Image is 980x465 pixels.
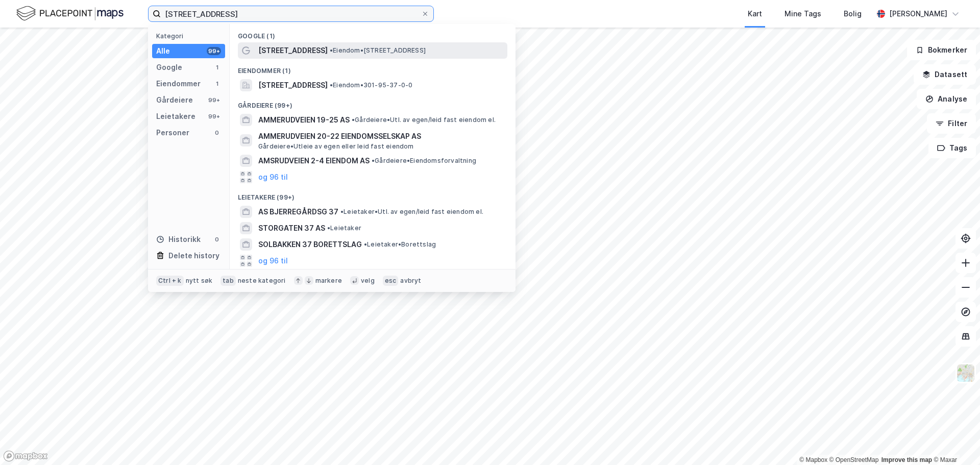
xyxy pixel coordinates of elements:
span: • [340,208,344,215]
button: og 96 til [258,255,288,267]
div: Kart [748,8,762,20]
span: • [330,46,333,54]
div: Eiendommer (1) [230,59,516,77]
button: Bokmerker [907,40,976,60]
div: 1 [213,63,221,71]
span: Gårdeiere • Utleie av egen eller leid fast eiendom [258,142,414,151]
div: nytt søk [186,277,213,285]
div: Delete history [168,250,219,262]
div: Ctrl + k [156,276,184,286]
button: Datasett [914,64,976,85]
span: • [372,157,375,164]
div: 1 [213,80,221,88]
div: 0 [213,129,221,137]
div: Kontrollprogram for chat [929,416,980,465]
button: og 96 til [258,171,288,183]
button: Filter [927,113,976,134]
a: Mapbox homepage [3,450,48,462]
a: Improve this map [881,456,932,463]
div: avbryt [400,277,421,285]
span: • [327,224,330,232]
div: [PERSON_NAME] [889,8,947,20]
img: Z [956,363,975,383]
div: Gårdeiere [156,94,193,106]
span: Eiendom • [STREET_ADDRESS] [330,46,426,55]
div: Leietakere (99+) [230,185,516,204]
span: [STREET_ADDRESS] [258,79,328,91]
div: Google [156,61,182,74]
span: [STREET_ADDRESS] [258,44,328,57]
button: Analyse [917,89,976,109]
button: Tags [928,138,976,158]
div: Gårdeiere (99+) [230,93,516,112]
span: Leietaker [327,224,361,232]
div: 99+ [207,112,221,120]
div: Bolig [844,8,862,20]
div: Mine Tags [785,8,821,20]
span: AMMERUDVEIEN 20-22 EIENDOMSSELSKAP AS [258,130,503,142]
input: Søk på adresse, matrikkel, gårdeiere, leietakere eller personer [161,6,421,21]
span: Gårdeiere • Eiendomsforvaltning [372,157,476,165]
span: SOLBAKKEN 37 BORETTSLAG [258,238,362,251]
div: Alle [156,45,170,57]
img: logo.f888ab2527a4732fd821a326f86c7f29.svg [16,5,124,22]
span: Leietaker • Borettslag [364,240,436,249]
div: 99+ [207,47,221,55]
iframe: Chat Widget [929,416,980,465]
span: Leietaker • Utl. av egen/leid fast eiendom el. [340,208,483,216]
div: markere [315,277,342,285]
div: velg [361,277,375,285]
span: STORGATEN 37 AS [258,222,325,234]
a: OpenStreetMap [829,456,879,463]
span: Eiendom • 301-95-37-0-0 [330,81,412,89]
a: Mapbox [799,456,827,463]
div: tab [220,276,236,286]
span: • [330,81,333,89]
span: Gårdeiere • Utl. av egen/leid fast eiendom el. [352,116,496,124]
div: 0 [213,235,221,243]
span: • [364,240,367,248]
div: 99+ [207,96,221,104]
span: AMMERUDVEIEN 19-25 AS [258,114,350,126]
div: Kategori [156,32,225,40]
span: AMSRUDVEIEN 2-4 EIENDOM AS [258,155,370,167]
div: neste kategori [238,277,286,285]
span: • [352,116,355,124]
div: Leietakere [156,110,195,123]
div: Google (1) [230,24,516,42]
div: Historikk [156,233,201,246]
div: esc [383,276,399,286]
span: AS BJERREGÅRDSG 37 [258,206,338,218]
div: Eiendommer [156,78,201,90]
div: Personer [156,127,189,139]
